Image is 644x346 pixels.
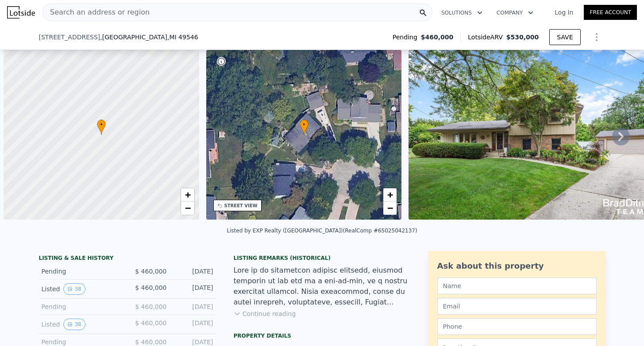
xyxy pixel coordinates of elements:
[63,283,85,295] button: View historical data
[43,7,150,18] span: Search an address or region
[393,33,421,42] span: Pending
[135,303,166,310] span: $ 460,000
[387,189,393,200] span: +
[135,284,166,291] span: $ 460,000
[42,319,120,330] div: Listed
[549,29,580,45] button: SAVE
[174,283,213,295] div: [DATE]
[174,302,213,311] div: [DATE]
[234,332,411,339] div: Property details
[97,119,106,135] div: •
[39,33,100,42] span: [STREET_ADDRESS]
[185,189,190,200] span: +
[97,121,106,129] span: •
[39,255,216,263] div: LISTING & SALE HISTORY
[234,255,411,262] div: Listing Remarks (Historical)
[63,319,85,330] button: View historical data
[135,319,166,327] span: $ 460,000
[300,119,309,135] div: •
[544,8,584,17] a: Log In
[383,202,397,215] a: Zoom out
[421,33,454,42] span: $460,000
[227,228,417,234] div: Listed by EXP Realty ([GEOGRAPHIC_DATA]) (RealComp #65025042137)
[234,309,296,318] button: Continue reading
[181,188,194,202] a: Zoom in
[588,28,605,46] button: Show Options
[181,202,194,215] a: Zoom out
[437,278,597,294] input: Name
[490,5,540,21] button: Company
[584,5,637,20] a: Free Account
[135,338,166,346] span: $ 460,000
[437,260,597,272] div: Ask about this property
[167,34,198,41] span: , MI 49546
[100,33,198,42] span: , [GEOGRAPHIC_DATA]
[437,318,597,335] input: Phone
[42,302,120,311] div: Pending
[42,283,120,295] div: Listed
[300,121,309,129] span: •
[185,202,190,213] span: −
[135,268,166,275] span: $ 460,000
[42,267,120,276] div: Pending
[434,5,490,21] button: Solutions
[7,6,35,19] img: Lotside
[174,267,213,276] div: [DATE]
[383,188,397,202] a: Zoom in
[437,298,597,315] input: Email
[234,265,411,308] div: Lore ip do sitametcon adipisc elitsedd, eiusmod temporin ut lab etd ma a eni-ad-min, ve q nostru ...
[387,202,393,213] span: −
[506,34,539,41] span: $530,000
[224,202,258,209] div: STREET VIEW
[174,319,213,330] div: [DATE]
[468,33,506,42] span: Lotside ARV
